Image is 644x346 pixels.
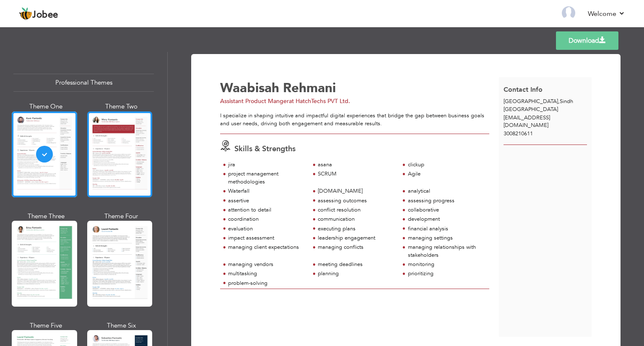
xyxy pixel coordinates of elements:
div: executing plans [318,225,395,233]
div: communication [318,215,395,223]
div: attention to detail [228,206,305,214]
div: Theme Three [13,212,79,221]
div: managing vendors [228,261,305,269]
div: SCRUM [318,170,395,178]
div: development [408,215,485,223]
span: Skills & Strengths [234,144,296,154]
span: 3008210611 [504,130,533,137]
div: collaborative [408,206,485,214]
div: leadership engagement [318,234,395,242]
div: multitasking [228,270,305,278]
span: , [558,98,560,105]
span: Waabisah [220,79,279,97]
div: assessing progress [408,197,485,205]
div: assessing outcomes [318,197,395,205]
div: Theme Two [89,102,154,111]
div: asana [318,161,395,169]
div: Sindh [499,98,592,113]
div: [DOMAIN_NAME] [318,187,395,195]
div: Agile [408,170,485,178]
div: financial analysis [408,225,485,233]
div: coordination [228,215,305,223]
div: managing settings [408,234,485,242]
div: impact assessment [228,234,305,242]
img: Profile Img [562,6,575,20]
div: assertive [228,197,305,205]
div: managing client expectations [228,243,305,251]
div: Theme Four [89,212,154,221]
div: monitoring [408,261,485,269]
div: analytical [408,187,485,195]
span: Rehmani [283,79,336,97]
div: meeting deadlines [318,261,395,269]
div: Theme One [13,102,79,111]
div: clickup [408,161,485,169]
span: Assistant Product Manger [220,97,289,105]
a: Welcome [588,9,625,19]
div: managing relationships with stakeholders [408,243,485,259]
span: [GEOGRAPHIC_DATA] [504,98,558,105]
a: Download [556,31,618,50]
div: project management methodologies [228,170,305,186]
span: at HatchTechs PVT Ltd. [289,97,350,105]
div: I specialize in shaping intuitive and impactful digital experiences that bridge the gap between b... [220,112,489,127]
div: problem-solving [228,279,305,287]
div: managing conflicts [318,243,395,251]
div: Professional Themes [13,74,154,92]
div: Theme Six [89,321,154,330]
span: [GEOGRAPHIC_DATA] [504,106,558,113]
div: Theme Five [13,321,79,330]
span: Jobee [32,10,58,20]
a: Jobee [19,7,58,21]
span: [EMAIL_ADDRESS][DOMAIN_NAME] [504,114,550,129]
div: conflict resolution [318,206,395,214]
div: planning [318,270,395,278]
div: jira [228,161,305,169]
img: jobee.io [19,7,32,21]
div: Waterfall [228,187,305,195]
div: prioritizing [408,270,485,278]
span: Contact Info [504,85,543,94]
div: evaluation [228,225,305,233]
